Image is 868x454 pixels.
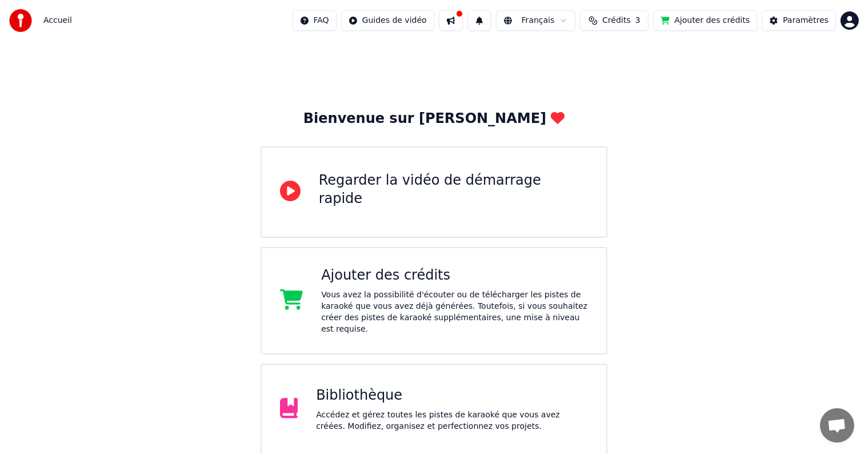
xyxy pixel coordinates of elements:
[43,15,72,26] span: Accueil
[820,408,854,443] div: Ouvrir le chat
[580,10,649,31] button: Crédits3
[43,15,72,26] nav: breadcrumb
[293,10,337,31] button: FAQ
[316,387,588,405] div: Bibliothèque
[303,110,565,128] div: Bienvenue sur [PERSON_NAME]
[635,15,641,26] span: 3
[762,10,836,31] button: Paramètres
[316,409,588,432] div: Accédez et gérez toutes les pistes de karaoké que vous avez créées. Modifiez, organisez et perfec...
[783,15,829,26] div: Paramètres
[9,9,32,32] img: youka
[321,266,588,285] div: Ajouter des crédits
[319,172,589,208] div: Regarder la vidéo de démarrage rapide
[321,289,588,335] div: Vous avez la possibilité d'écouter ou de télécharger les pistes de karaoké que vous avez déjà gén...
[653,10,757,31] button: Ajouter des crédits
[602,15,630,26] span: Crédits
[341,10,434,31] button: Guides de vidéo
